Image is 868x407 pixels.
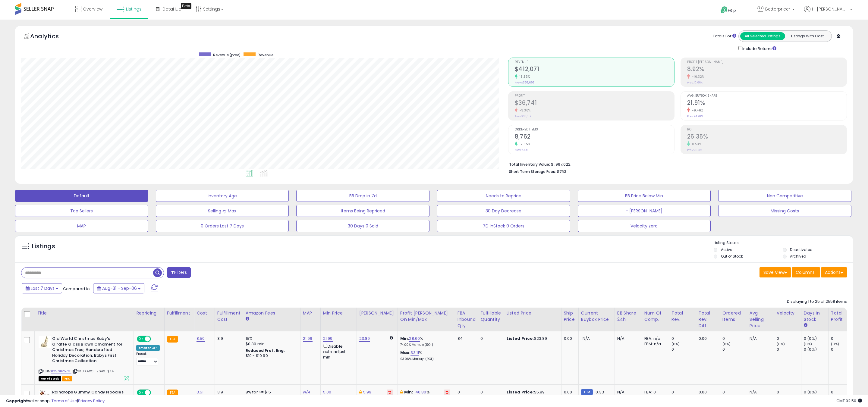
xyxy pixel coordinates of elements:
a: 5.00 [323,389,332,395]
button: 30 Day Decrease [437,205,570,217]
div: Ordered Items [722,310,744,323]
span: ON [137,390,145,395]
h5: Listings [32,242,55,251]
a: Hi [PERSON_NAME] [804,6,852,20]
div: Repricing [136,310,162,316]
div: Listed Price [507,310,559,316]
div: 0 [831,390,855,395]
span: Ordered Items [515,128,674,131]
div: FBM: n/a [644,341,664,347]
div: Total Profit [831,310,853,323]
b: Listed Price: [507,336,534,341]
a: 28.60 [409,336,420,342]
div: Current Buybox Price [581,310,612,323]
small: FBA [167,336,178,343]
a: B09SBR5791 [51,369,71,374]
div: $5.99 [507,390,557,395]
h2: $412,071 [515,66,674,74]
div: Total Rev. Diff. [699,310,717,329]
span: Listings [126,6,142,12]
div: 0.00 [699,336,715,341]
div: Displaying 1 to 25 of 2558 items [787,299,847,305]
small: (0%) [722,342,731,346]
b: Short Term Storage Fees: [509,169,556,174]
div: % [400,350,450,361]
div: 0 [671,336,696,341]
a: 5.99 [363,389,372,395]
div: 0 [777,390,801,395]
div: Velocity [777,310,799,316]
h2: 8.92% [687,66,847,74]
small: FBA [167,390,178,396]
div: Preset: [136,352,160,365]
label: Archived [790,254,806,259]
div: % [400,336,450,347]
button: Default [15,190,148,202]
a: 23.89 [359,336,370,342]
strong: Copyright [6,398,28,404]
button: Needs to Reprice [437,190,570,202]
button: BB Price Below Min [578,190,711,202]
div: 8% for <= $15 [246,390,296,395]
small: 15.53% [517,74,530,79]
label: Deactivated [790,247,813,252]
span: FBA [62,376,72,381]
div: Days In Stock [804,310,826,323]
div: 0.00 [564,336,574,341]
div: Disable auto adjust min [323,343,352,360]
small: Prev: $38,019 [515,114,532,118]
span: Compared to: [63,286,91,292]
div: 0 [722,390,747,395]
small: Prev: $356,692 [515,81,534,84]
div: 0 [831,347,855,352]
span: Profit [PERSON_NAME] [687,61,847,64]
div: 0 [722,347,747,352]
a: Privacy Policy [78,398,105,404]
div: MAP [303,310,318,316]
span: 10.33 [594,389,604,395]
div: Title [37,310,131,316]
span: ROI [687,128,847,131]
h5: Analytics [30,32,71,42]
small: 12.65% [517,142,530,146]
div: Totals For [713,33,736,39]
b: Total Inventory Value: [509,162,550,167]
small: Prev: 24.20% [687,114,703,118]
div: FBA: n/a [644,336,664,341]
div: Num of Comp. [644,310,666,323]
a: -40.80 [413,389,426,395]
span: 2025-09-14 02:50 GMT [836,398,862,404]
button: Filters [167,267,190,278]
a: 33.11 [410,350,419,356]
button: 7D InStock 0 Orders [437,220,570,232]
button: MAP [15,220,148,232]
div: Include Returns [734,45,784,52]
div: 84 [458,336,473,341]
a: Help [716,2,748,20]
span: Overview [83,6,102,12]
div: 0 [671,390,696,395]
button: Aug-31 - Sep-06 [93,283,144,293]
div: Amazon AI * [136,345,160,351]
b: Listed Price: [507,389,534,395]
span: All listings that are currently out of stock and unavailable for purchase on Amazon [39,376,61,381]
h2: 8,762 [515,133,674,141]
div: Ship Price [564,310,576,323]
small: -9.46% [690,108,703,113]
a: Terms of Use [52,398,77,404]
b: Min: [404,389,413,395]
img: 41FDU4fVvsL._SL40_.jpg [39,336,51,348]
button: Selling @ Max [156,205,289,217]
button: Inventory Age [156,190,289,202]
div: 3.9 [217,336,238,341]
div: 0.00 [699,390,715,395]
button: Last 7 Days [22,283,62,293]
button: Velocity zero [578,220,711,232]
div: 0 (0%) [804,347,828,352]
div: % [400,390,450,401]
div: N/A [750,390,769,395]
div: 0 [671,347,696,352]
small: (0%) [671,342,680,346]
div: ASIN: [39,336,129,380]
button: Items Being Repriced [296,205,429,217]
